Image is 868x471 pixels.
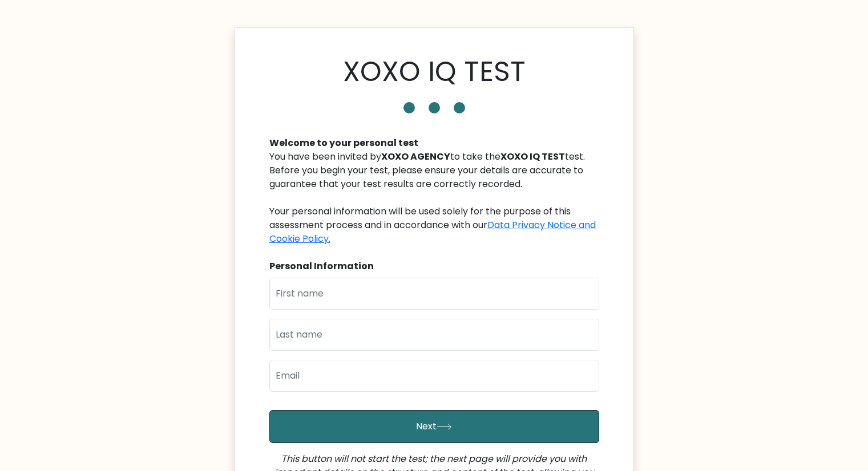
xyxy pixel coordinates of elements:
div: You have been invited by to take the test. Before you begin your test, please ensure your details... [269,150,599,246]
div: Welcome to your personal test [269,136,599,150]
button: Next [269,410,599,443]
a: Data Privacy Notice and Cookie Policy. [269,218,596,245]
input: First name [269,278,599,310]
input: Email [269,360,599,392]
b: XOXO IQ TEST [500,150,565,163]
b: XOXO AGENCY [381,150,450,163]
div: Personal Information [269,259,599,273]
h1: XOXO IQ TEST [343,55,526,88]
input: Last name [269,319,599,351]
